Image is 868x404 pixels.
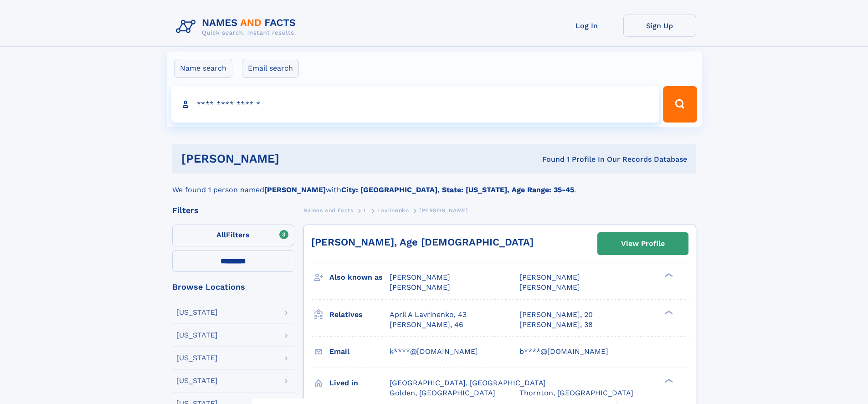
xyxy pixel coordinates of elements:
[663,309,673,315] div: ❯
[550,15,623,37] a: Log In
[341,185,574,194] b: City: [GEOGRAPHIC_DATA], State: [US_STATE], Age Range: 35-45
[329,270,390,285] h3: Also known as
[171,86,659,123] input: search input
[329,375,390,391] h3: Lived in
[364,207,367,214] span: L
[390,273,450,281] span: [PERSON_NAME]
[623,15,696,37] a: Sign Up
[264,185,326,194] b: [PERSON_NAME]
[663,86,697,123] button: Search Button
[390,389,495,397] span: Golden, [GEOGRAPHIC_DATA]
[390,283,450,291] span: [PERSON_NAME]
[621,233,665,254] div: View Profile
[519,310,593,320] a: [PERSON_NAME], 20
[390,320,463,330] a: [PERSON_NAME], 46
[176,354,218,362] div: [US_STATE]
[172,283,294,291] div: Browse Locations
[303,205,354,216] a: Names and Facts
[377,207,409,214] span: Lavrinenko
[176,377,218,384] div: [US_STATE]
[242,59,299,78] label: Email search
[377,205,409,216] a: Lavrinenko
[172,174,696,195] div: We found 1 person named with .
[419,207,468,214] span: [PERSON_NAME]
[519,283,580,291] span: [PERSON_NAME]
[598,233,688,255] a: View Profile
[390,378,546,387] span: [GEOGRAPHIC_DATA], [GEOGRAPHIC_DATA]
[411,154,687,164] div: Found 1 Profile In Our Records Database
[216,230,226,239] span: All
[663,378,673,384] div: ❯
[172,225,294,246] label: Filters
[176,332,218,339] div: [US_STATE]
[172,206,294,215] div: Filters
[174,59,232,78] label: Name search
[519,273,580,281] span: [PERSON_NAME]
[176,309,218,316] div: [US_STATE]
[663,272,673,278] div: ❯
[329,307,390,322] h3: Relatives
[311,236,534,248] a: [PERSON_NAME], Age [DEMOGRAPHIC_DATA]
[519,389,633,397] span: Thornton, [GEOGRAPHIC_DATA]
[181,153,411,164] h1: [PERSON_NAME]
[390,310,467,320] a: April A Lavrinenko, 43
[329,344,390,359] h3: Email
[519,320,593,330] a: [PERSON_NAME], 38
[364,205,367,216] a: L
[172,15,303,39] img: Logo Names and Facts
